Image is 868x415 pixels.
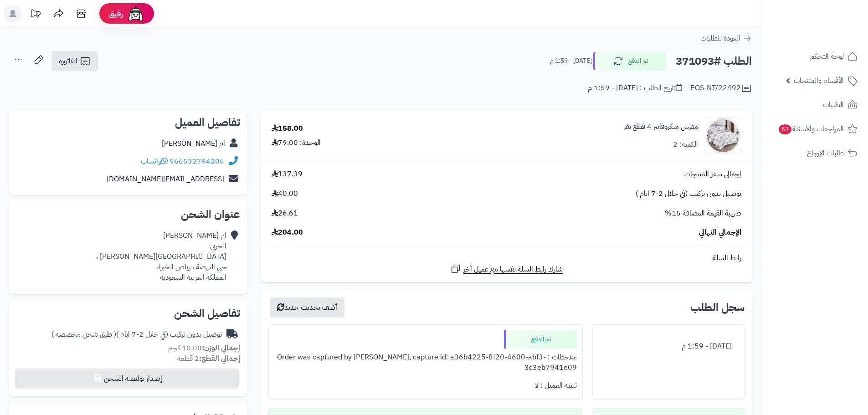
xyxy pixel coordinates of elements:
[272,227,303,238] span: 204.00
[450,263,563,275] a: شارك رابط السلة نفسها مع عميل آخر
[700,33,740,44] span: العودة للطلبات
[265,253,748,263] div: رابط السلة
[169,156,224,167] a: 966532794206
[767,46,863,67] a: لوحة التحكم
[705,118,741,154] img: 1752752469-1-90x90.jpg
[272,208,298,219] span: 26.61
[59,56,77,67] span: الفاتورة
[504,330,577,348] div: تم الدفع
[699,227,741,238] span: الإجمالي النهائي
[202,343,240,354] strong: إجمالي الوزن:
[767,118,863,140] a: المراجعات والأسئلة52
[778,123,844,135] span: المراجعات والأسئلة
[598,338,739,355] div: [DATE] - 1:59 م
[690,302,745,313] h3: سجل الطلب
[274,377,576,395] div: تنبيه العميل : لا
[162,138,225,149] a: ام [PERSON_NAME]
[673,139,698,150] div: الكمية: 2
[593,51,666,71] button: تم الدفع
[177,353,240,364] small: 2 قطعة
[676,52,752,71] h2: الطلب #371093
[767,94,863,116] a: الطلبات
[270,297,344,318] button: أضف تحديث جديد
[51,51,98,71] a: الفاتورة
[272,169,303,179] span: 137.39
[806,26,859,45] img: logo-2.png
[463,264,563,275] span: شارك رابط السلة نفسها مع عميل آخر
[51,329,116,340] span: ( طرق شحن مخصصة )
[690,83,752,94] div: POS-NT/22492
[624,122,698,132] a: مفرش ميكروفايبر 4 قطع نفر
[272,123,303,134] div: 158.00
[779,124,791,134] span: 52
[274,348,576,377] div: ملاحظات : Order was captured by [PERSON_NAME], capture id: a36b4225-8f20-4600-abf3-3c3eb7941e09
[550,56,592,66] small: [DATE] - 1:59 م
[16,209,240,220] h2: عنوان الشحن
[272,138,321,148] div: الوحدة: 79.00
[199,353,240,364] strong: إجمالي القطع:
[807,147,844,159] span: طلبات الإرجاع
[127,5,145,23] img: ai-face.png
[700,33,752,44] a: العودة للطلبات
[15,369,239,389] button: إصدار بوليصة الشحن
[16,117,240,128] h2: تفاصيل العميل
[684,169,741,179] span: إجمالي سعر المنتجات
[636,189,741,199] span: توصيل بدون تركيب (في خلال 2-7 ايام )
[665,208,741,219] span: ضريبة القيمة المضافة 15%
[823,98,844,111] span: الطلبات
[588,83,682,93] div: تاريخ الطلب : [DATE] - 1:59 م
[107,174,224,184] a: [EMAIL_ADDRESS][DOMAIN_NAME]
[272,189,298,199] span: 40.00
[108,8,123,19] span: رفيق
[168,343,240,354] small: 10.00 كجم
[810,50,844,63] span: لوحة التحكم
[96,231,226,282] div: ام [PERSON_NAME] الحربي [GEOGRAPHIC_DATA][PERSON_NAME] ، حي النهضة ، رياض الخبراء المملكة العربية...
[767,142,863,164] a: طلبات الإرجاع
[16,308,240,319] h2: تفاصيل الشحن
[51,329,222,340] div: توصيل بدون تركيب (في خلال 2-7 ايام )
[141,156,168,167] a: واتساب
[794,74,844,87] span: الأقسام والمنتجات
[24,5,47,25] a: تحديثات المنصة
